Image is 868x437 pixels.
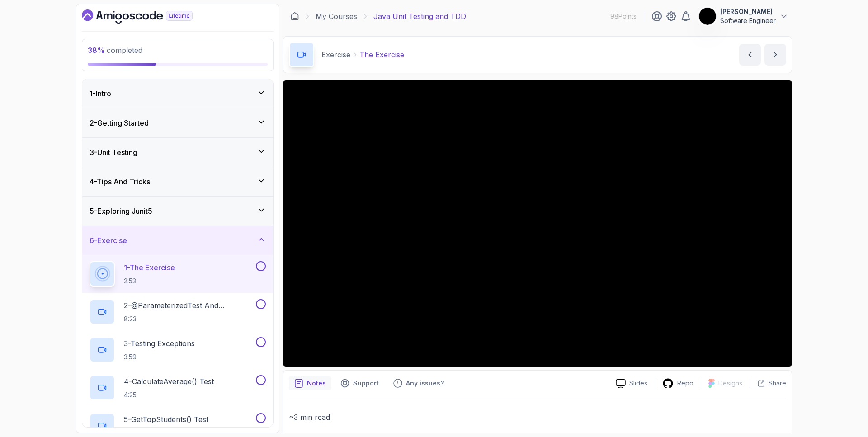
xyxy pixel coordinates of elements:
p: Designs [718,379,742,388]
p: Exercise [321,49,350,60]
h3: 2 - Getting Started [90,117,149,128]
p: 98 Points [610,12,637,21]
button: 4-calculateAverage() Test4:25 [90,375,266,400]
span: completed [88,46,142,55]
p: 2:53 [124,277,175,286]
p: Slides [629,379,647,388]
p: 1 - The Exercise [124,262,175,273]
button: notes button [289,376,331,390]
h3: 6 - Exercise [90,235,127,246]
p: 3 - Testing Exceptions [124,338,195,349]
a: My Courses [316,11,357,22]
p: 4 - calculateAverage() Test [124,376,214,387]
p: 3:59 [124,352,195,362]
h3: 4 - Tips And Tricks [90,176,150,187]
h3: 5 - Exploring Junit5 [90,206,152,216]
button: 2-@ParameterizedTest and @CsvSource8:23 [90,299,266,324]
p: Share [769,379,786,388]
button: 3-Unit Testing [82,138,273,167]
p: [PERSON_NAME] [720,7,776,16]
iframe: 1 - The Exercise [283,80,792,367]
button: user profile image[PERSON_NAME]Software Engineer [698,7,788,25]
a: Dashboard [82,9,213,24]
p: ~3 min read [289,411,786,423]
p: Notes [307,379,326,388]
iframe: chat widget [812,381,868,423]
button: 6-Exercise [82,226,273,255]
p: Any issues? [406,379,444,388]
button: 1-Intro [82,79,273,108]
h3: 1 - Intro [90,88,111,99]
h3: 3 - Unit Testing [90,147,137,158]
p: 8:23 [124,315,254,324]
p: Repo [677,379,693,388]
button: next content [764,44,786,66]
button: 5-Exploring Junit5 [82,197,273,226]
p: The Exercise [359,49,404,60]
a: Slides [609,379,655,388]
button: Feedback button [388,376,449,390]
button: 4-Tips And Tricks [82,167,273,196]
p: Software Engineer [720,16,776,25]
p: Support [353,379,379,388]
button: Share [750,379,786,388]
p: 5 - getTopStudents() Test [124,414,208,425]
button: Support button [335,376,384,390]
a: Dashboard [290,12,299,21]
span: 38 % [88,46,105,55]
p: 4:25 [124,390,214,399]
p: 2 - @ParameterizedTest and @CsvSource [124,300,254,311]
button: 3-Testing Exceptions3:59 [90,337,266,362]
img: user profile image [699,8,716,25]
button: 1-The Exercise2:53 [90,261,266,287]
a: Repo [655,378,701,389]
button: previous content [739,44,761,66]
button: 2-Getting Started [82,108,273,137]
p: Java Unit Testing and TDD [373,11,466,22]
